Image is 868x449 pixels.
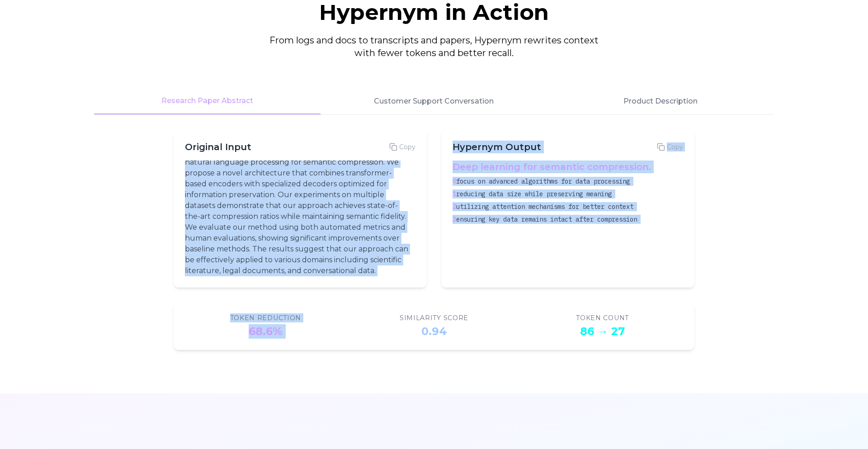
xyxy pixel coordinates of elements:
[456,203,633,211] span: utilizing attention mechanisms for better context
[389,142,415,151] button: Copy
[456,215,637,223] span: ensuring key data remains intact after compression
[580,324,625,339] div: 86 → 27
[185,141,251,153] h3: Original Input
[185,146,412,276] p: This paper explores the intersection of deep learning and natural language processing for semanti...
[421,324,447,339] div: 0.94
[453,215,456,223] span: 3
[94,1,774,23] h2: Hypernym in Action
[94,88,321,114] button: Research Paper Abstract
[260,34,608,59] p: From logs and docs to transcripts and papers, Hypernym rewrites context with fewer tokens and bet...
[456,177,630,185] span: focus on advanced algorithms for data processing
[453,177,456,185] span: 0
[453,161,679,173] h4: Deep learning for semantic compression.
[453,141,541,153] h3: Hypernym Output
[400,313,468,322] div: Similarity Score
[453,203,456,211] span: 2
[321,88,547,114] button: Customer Support Conversation
[230,313,302,322] div: Token Reduction
[667,142,683,151] span: Copy
[576,313,629,322] div: Token Count
[547,88,774,114] button: Product Description
[249,324,283,339] div: 68.6%
[399,142,415,151] span: Copy
[657,142,683,151] button: Copy
[453,190,456,198] span: 1
[456,190,612,198] span: reducing data size while preserving meaning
